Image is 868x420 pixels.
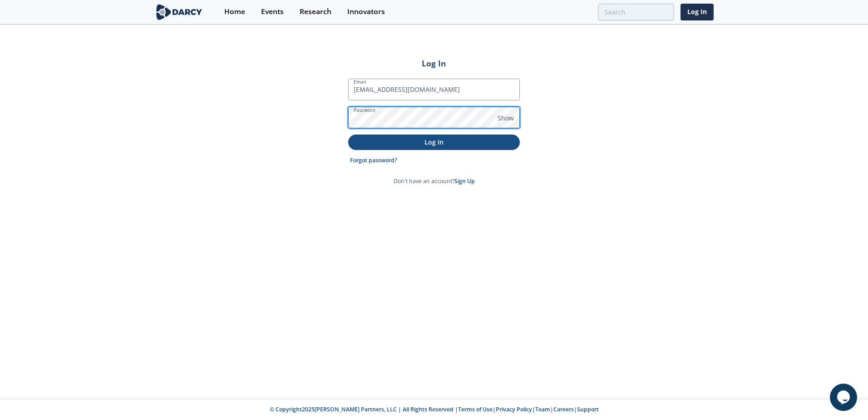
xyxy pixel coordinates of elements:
input: Advanced Search [598,4,674,20]
a: Log In [681,4,714,20]
a: Team [535,405,550,413]
h2: Log In [348,57,520,69]
a: Privacy Policy [496,405,532,413]
a: Forgot password? [350,156,397,165]
a: Support [577,405,599,413]
a: Careers [553,405,574,413]
div: Innovators [347,8,385,15]
a: Sign Up [454,177,475,185]
p: © Copyright 2025 [PERSON_NAME] Partners, LLC | All Rights Reserved | | | | | [98,405,770,414]
img: logo-wide.svg [154,4,204,20]
button: Log In [348,135,520,150]
iframe: chat widget [830,384,859,411]
div: Home [224,8,245,15]
a: Terms of Use [458,405,493,413]
p: Don't have an account? [394,177,475,185]
label: Email [354,78,366,85]
div: Research [300,8,331,15]
p: Log In [355,137,513,147]
label: Password [354,106,375,114]
span: Show [498,113,514,123]
div: Events [261,8,284,15]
